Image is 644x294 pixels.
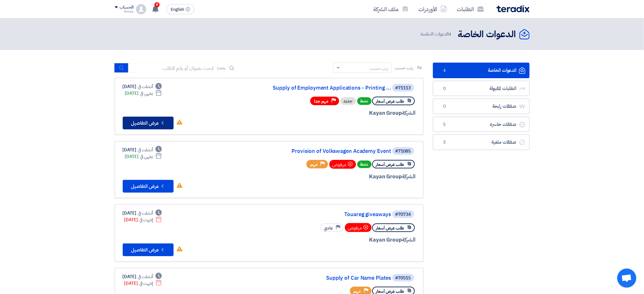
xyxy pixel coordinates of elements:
[123,273,162,280] div: [DATE]
[123,180,174,193] button: عرض التفاصيل
[123,243,174,256] button: عرض التفاصيل
[414,2,452,17] a: الأوردرات
[402,173,415,181] span: الشركة
[402,236,415,244] span: الشركة
[395,276,411,280] div: #70515
[324,225,333,231] span: عادي
[441,103,449,110] span: 0
[421,31,453,38] span: الدعوات الخاصة
[125,153,162,160] div: [DATE]
[458,28,516,41] h2: الدعوات الخاصة
[136,4,146,14] img: profile_test.png
[314,98,329,104] span: مهم جدا
[138,210,153,216] span: أنشئت في
[264,275,391,281] a: Supply of Car Name Plates
[395,149,411,154] div: #71085
[395,65,413,71] span: رتب حسب
[167,4,195,14] button: English
[120,5,134,10] div: الحساب
[139,280,153,287] span: إنتهت في
[115,10,134,13] div: Ronza
[441,139,449,146] span: 3
[376,98,404,104] span: طلب عرض أسعار
[357,161,372,168] span: نشط
[264,212,391,217] a: Touareg giveaways
[139,216,153,223] span: إنتهت في
[128,63,217,73] input: ابحث بعنوان أو رقم الطلب
[310,161,318,168] span: مهم
[433,81,530,96] a: الطلبات المقبولة0
[497,5,530,12] img: Teradix logo
[123,147,162,153] div: [DATE]
[345,223,372,232] div: مرفوض
[263,109,415,117] div: Kayan Group
[376,161,404,168] span: طلب عرض أسعار
[368,2,414,17] a: ملف الشركة
[452,2,489,17] a: الطلبات
[441,121,449,128] span: 5
[264,85,391,91] a: Supply of Employment Applications - Printing ...
[340,97,356,105] div: جديد
[140,90,153,97] span: ينتهي في
[217,65,226,71] span: بحث
[329,160,356,169] div: مرفوض
[263,173,415,181] div: Kayan Group
[395,86,411,90] div: #71113
[123,117,174,129] button: عرض التفاصيل
[140,153,153,160] span: ينتهي في
[138,83,153,90] span: أنشئت في
[154,2,160,7] span: 9
[433,117,530,132] a: صفقات خاسرة5
[433,134,530,150] a: صفقات ملغية3
[138,273,153,280] span: أنشئت في
[123,210,162,216] div: [DATE]
[433,63,530,78] a: الدعوات الخاصة4
[395,212,411,217] div: #70734
[433,99,530,114] a: صفقات رابحة0
[264,148,391,154] a: Provision of Volkswagen Academy Event
[441,67,449,74] span: 4
[376,225,404,231] span: طلب عرض أسعار
[125,90,162,97] div: [DATE]
[138,147,153,153] span: أنشئت في
[124,216,162,223] div: [DATE]
[370,65,388,72] div: رتب حسب
[441,85,449,92] span: 0
[449,31,452,38] span: 4
[124,280,162,287] div: [DATE]
[617,269,636,288] a: Open chat
[123,83,162,90] div: [DATE]
[357,97,372,105] span: نشط
[171,7,184,12] span: English
[402,109,415,117] span: الشركة
[263,236,415,244] div: Kayan Group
